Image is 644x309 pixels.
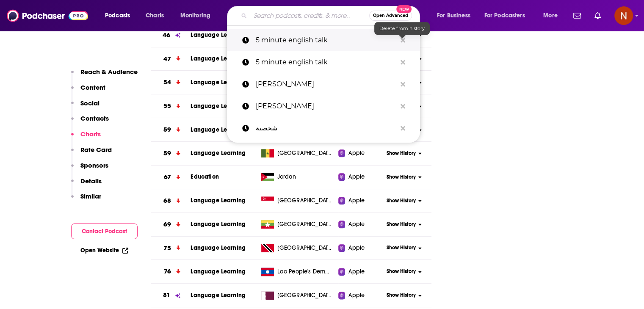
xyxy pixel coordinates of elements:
span: Apple [348,173,365,181]
a: Open Website [80,247,128,254]
a: Language Learning [191,268,246,275]
span: Show History [387,244,416,251]
a: 68 [151,189,191,212]
a: Language Learning [191,102,246,110]
span: Charts [146,10,164,22]
a: شخصية [227,117,420,139]
h3: 46 [163,30,170,40]
button: open menu [537,9,568,22]
button: Details [71,177,102,193]
a: 76 [151,260,191,283]
h3: 69 [163,220,171,229]
a: Education [191,173,218,180]
a: 81 [151,284,191,307]
p: 5 minute english talk [256,29,396,51]
button: Rate Card [71,146,112,161]
h3: 68 [163,196,171,206]
a: Apple [338,220,383,229]
button: Show History [383,174,425,181]
a: 75 [151,237,191,260]
span: Logged in as AdelNBM [614,6,633,25]
span: Apple [348,268,365,276]
a: Language Learning [191,79,246,86]
a: Apple [338,268,383,276]
p: Similar [80,192,101,200]
span: Singapore [277,196,332,205]
a: Apple [338,196,383,205]
a: Apple [338,173,383,181]
a: 46 [151,24,191,47]
a: Apple [338,291,383,300]
button: Social [71,99,100,115]
a: Language Learning [191,126,246,133]
span: Apple [348,291,365,300]
h3: 81 [163,290,170,300]
a: [PERSON_NAME] [227,73,420,95]
a: Language Learning [191,221,246,228]
h3: 47 [163,54,171,64]
p: Social [80,99,100,107]
span: Lao People's Democratic Republic [277,268,332,276]
span: For Business [437,10,470,22]
button: Contact Podcast [71,223,138,239]
span: Podcasts [105,10,130,22]
a: Show notifications dropdown [591,8,604,23]
span: Open Advanced [373,14,408,18]
span: Show History [387,292,416,299]
h3: 76 [164,267,171,276]
span: Apple [348,220,365,229]
p: شخصية [256,117,396,139]
button: Show History [383,197,425,204]
button: open menu [174,9,221,22]
button: Sponsors [71,161,108,177]
h3: 75 [163,243,171,253]
button: Charts [71,130,101,146]
h3: 59 [163,125,171,135]
span: Language Learning [191,244,246,251]
a: Show notifications dropdown [570,8,584,23]
div: Delete from history [374,22,430,35]
a: Language Learning [191,55,246,62]
a: 59 [151,118,191,141]
span: For Podcasters [484,10,525,22]
button: Show profile menu [614,6,633,25]
button: Content [71,83,105,99]
p: Sponsors [80,161,108,169]
h3: 54 [163,77,171,87]
div: Search podcasts, credits, & more... [235,6,428,25]
a: [GEOGRAPHIC_DATA] [258,196,338,205]
a: Language Learning [191,149,246,157]
h3: 67 [164,172,171,182]
p: Details [80,177,102,185]
span: Show History [387,268,416,275]
button: Show History [383,268,425,275]
a: Podchaser - Follow, Share and Rate Podcasts [7,8,88,24]
span: Senegal [277,149,332,157]
span: Show History [387,197,416,204]
span: More [543,10,558,22]
p: Reach & Audience [80,68,138,76]
a: 54 [151,71,191,94]
a: Language Learning [191,197,246,204]
h3: 59 [163,149,171,158]
button: open menu [479,9,537,22]
span: Jordan [277,173,296,181]
p: Charts [80,130,101,138]
a: Apple [338,149,383,157]
a: Language Learning [191,31,246,39]
button: open menu [431,9,481,22]
span: Show History [387,221,416,228]
p: Content [80,83,105,91]
button: Show History [383,221,425,228]
p: dom tak [256,73,396,95]
span: Apple [348,244,365,252]
span: New [396,5,412,13]
span: Language Learning [191,292,246,299]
